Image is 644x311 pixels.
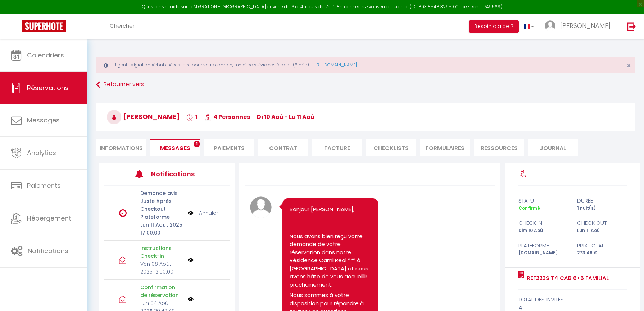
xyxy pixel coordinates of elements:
div: total des invités [518,295,627,304]
div: durée [572,196,631,205]
img: avatar.png [250,196,272,218]
a: ref223S T4 Cab 6+6 Familial [524,274,609,283]
button: Besoin d'aide ? [469,20,519,33]
p: Confirmation de réservation [140,283,183,299]
span: × [627,61,631,70]
span: [PERSON_NAME] [560,21,611,30]
img: Super Booking [22,20,66,32]
img: NO IMAGE [188,257,194,263]
div: Dim 10 Aoû [514,227,572,234]
span: Notifications [28,246,68,255]
p: Ven 08 Août 2025 12:00:00 [140,260,183,276]
li: Ressources [474,139,524,156]
li: CHECKLISTS [366,139,416,156]
img: NO IMAGE [188,296,194,302]
span: Messages [27,116,60,125]
a: Annuler [199,209,218,217]
div: 1 nuit(s) [572,205,631,212]
a: Chercher [104,14,140,39]
div: 273.48 € [572,250,631,256]
div: Prix total [572,241,631,250]
img: NO IMAGE [188,209,194,217]
span: [PERSON_NAME] [107,112,180,121]
a: en cliquant ici [380,4,409,10]
img: ... [545,20,555,31]
li: Paiements [204,139,254,156]
span: Calendriers [27,51,64,60]
span: 4 Personnes [204,113,250,121]
a: Retourner vers [96,78,635,91]
a: ... [PERSON_NAME] [539,14,620,39]
li: Facture [312,139,362,156]
li: Informations [96,139,146,156]
span: Réservations [27,83,69,92]
p: Demande avis Juste Après Checkout Plateforme [140,189,183,221]
li: FORMULAIRES [420,139,470,156]
span: Paiements [27,181,61,190]
div: statut [514,196,572,205]
span: 1 [194,141,200,147]
span: Chercher [110,22,135,29]
div: check in [514,219,572,227]
span: Confirmé [518,205,540,211]
span: Hébergement [27,214,71,223]
p: Instructions Check-in [140,244,183,260]
iframe: LiveChat chat widget [614,281,644,311]
div: Urgent : Migration Airbnb nécessaire pour votre compte, merci de suivre ces étapes (5 min) - [96,57,635,73]
p: Lun 11 Août 2025 17:00:00 [140,221,183,237]
span: di 10 Aoû - lu 11 Aoû [257,113,314,121]
span: Analytics [27,148,56,157]
button: Close [627,62,631,69]
p: Bonjour [PERSON_NAME], [290,205,371,214]
p: Nous avons bien reçu votre demande de votre réservation dans notre Résidence Cami Real *** à [GEO... [290,232,371,289]
a: [URL][DOMAIN_NAME] [312,62,357,68]
div: check out [572,219,631,227]
div: [DOMAIN_NAME] [514,250,572,256]
span: Messages [160,144,190,152]
div: Lun 11 Aoû [572,227,631,234]
li: Journal [528,139,578,156]
div: Plateforme [514,241,572,250]
li: Contrat [258,139,308,156]
img: logout [627,22,636,31]
span: 1 [186,113,198,121]
h3: Notifications [151,166,204,182]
